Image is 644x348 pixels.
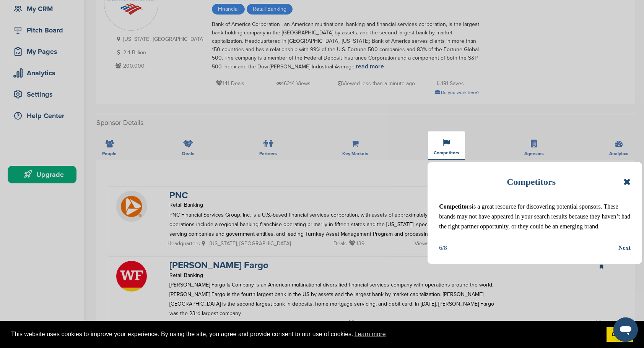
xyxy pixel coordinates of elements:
[439,202,631,231] p: is a great resource for discovering potential sponsors. These brands may not have appeared in you...
[607,327,633,342] a: dismiss cookie message
[439,243,447,253] div: 6/8
[507,173,556,190] h1: Competitors
[353,329,387,340] a: learn more about cookies
[613,317,638,342] iframe: Button to launch messaging window
[618,243,631,253] button: Next
[11,329,600,340] span: This website uses cookies to improve your experience. By using the site, you agree and provide co...
[439,203,472,210] b: Competitors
